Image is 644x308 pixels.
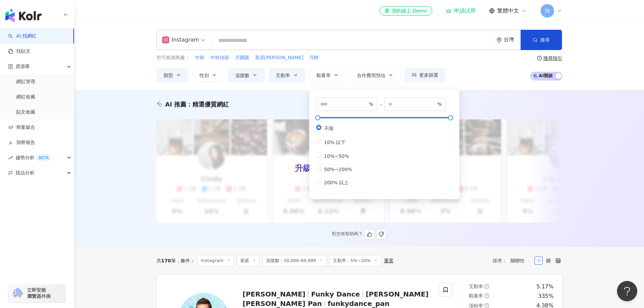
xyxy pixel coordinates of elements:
div: 預約線上 Demo [385,7,427,14]
span: Funky Dance [311,290,360,298]
button: 中秋佳節 [210,54,230,62]
div: Instagram [162,34,199,45]
span: 競品分析 [16,165,34,181]
button: 互動率 [269,68,305,82]
span: 中秋佳節 [210,54,229,61]
span: 條件 ： [176,258,195,263]
span: 繁體中文 [497,7,519,15]
span: 不限 [321,126,336,131]
span: 中秋 [195,54,205,61]
span: 10% 以下 [321,140,349,145]
div: 排序： [493,255,534,266]
span: 互動率 [276,73,290,78]
span: 您可能感興趣： [157,54,190,61]
span: Instagram [197,255,234,266]
img: chrome extension [11,288,24,299]
span: 資源庫 [16,59,30,74]
div: 對您有幫助嗎？ [332,229,386,239]
button: 類型 [157,68,188,82]
button: 中秋 [195,54,205,62]
span: question-circle [484,293,489,298]
button: 觀看率 [309,68,346,82]
span: 類型 [164,73,173,78]
span: [PERSON_NAME] [243,290,306,298]
button: 更多篩選 [405,68,445,82]
span: 性別 [199,73,209,78]
a: searchAI 找網紅 [8,33,37,40]
span: [PERSON_NAME][PERSON_NAME] Pan [243,290,429,308]
a: 網紅收藏 [16,94,35,100]
button: 月餅 [309,54,319,62]
a: 找貼文 [8,48,30,55]
span: 家庭 [237,255,260,266]
a: 網紅管理 [16,78,35,85]
img: logo [5,9,42,22]
span: 美容[PERSON_NAME] [255,54,304,61]
span: 追蹤數 [235,73,249,78]
span: 互動率：5%~20% [329,255,381,266]
button: 月圓圓 [235,54,249,62]
span: rise [8,156,13,160]
span: 趨勢分析 [16,150,51,165]
span: 200% 以上 [321,180,351,185]
span: 更多篩選 [419,72,438,78]
div: 335% [538,292,554,300]
div: 升級方案，使用超強大 AI 推薦搜尋 [295,163,423,174]
span: 關聯性 [510,255,531,266]
button: 搜尋 [521,30,562,50]
span: 搜尋 [540,37,550,43]
span: 翔 [545,7,550,15]
div: 台灣 [504,37,521,43]
div: AI 推薦 ： [165,100,229,109]
button: 合作費用預估 [350,68,401,82]
button: 美容[PERSON_NAME] [255,54,304,62]
span: - [377,100,384,108]
div: BETA [36,155,51,161]
span: 追蹤數：30,000-49,999 [262,255,327,266]
span: question-circle [484,284,489,289]
span: 互動率 [469,284,483,289]
span: 月圓圓 [235,54,249,61]
a: 商案媒合 [8,124,35,131]
a: 貼文收藏 [16,109,35,116]
span: 10%~50% [321,153,352,159]
a: 申請試用 [446,7,476,14]
span: 50%~200% [321,167,355,172]
span: 立即安裝 瀏覽器外掛 [27,287,51,299]
span: 170 [161,258,171,263]
a: 洞察報告 [8,139,35,146]
span: environment [497,38,502,43]
span: % [369,100,373,108]
span: % [437,100,442,108]
button: 追蹤數 [228,68,265,82]
span: question-circle [484,303,489,308]
a: chrome extension立即安裝 瀏覽器外掛 [9,284,66,302]
button: 性別 [192,68,224,82]
div: 搜尋指引 [543,55,562,61]
span: 月餅 [309,54,319,61]
div: 5.17% [536,283,554,290]
span: question-circle [537,56,542,61]
span: 合作費用預估 [357,73,385,78]
iframe: Help Scout Beacon - Open [617,281,637,301]
span: 觀看率 [469,293,483,299]
a: 預約線上 Demo [379,6,432,16]
div: 共 筆 [157,258,176,263]
span: funkydance_pan [328,300,389,308]
span: 精選優質網紅 [192,101,229,108]
div: 重置 [384,258,393,263]
span: 觀看率 [316,73,331,78]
